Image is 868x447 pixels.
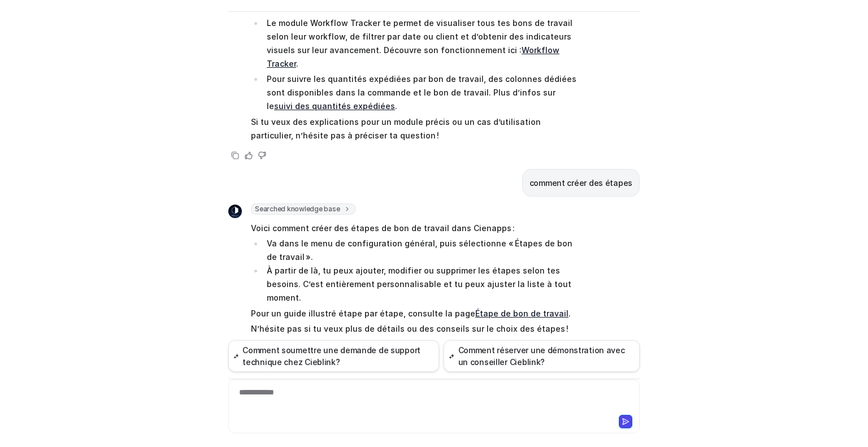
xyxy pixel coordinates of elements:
img: Widget [228,205,242,218]
a: Workflow Tracker [267,45,559,68]
p: N’hésite pas si tu veux plus de détails ou des conseils sur le choix des étapes ! [251,322,581,336]
p: Voici comment créer des étapes de bon de travail dans Cienapps : [251,222,581,235]
span: Searched knowledge base [251,203,355,215]
p: Pour suivre les quantités expédiées par bon de travail, des colonnes dédiées sont disponibles dan... [267,72,581,113]
li: À partir de là, tu peux ajouter, modifier ou supprimer les étapes selon tes besoins. C’est entièr... [263,264,581,305]
li: Va dans le menu de configuration général, puis sélectionne « Étapes de bon de travail ». [263,237,581,264]
p: Le module Workflow Tracker te permet de visualiser tous tes bons de travail selon leur workflow, ... [267,16,581,71]
button: Comment réserver une démonstration avec un conseiller Cieblink? [444,340,640,372]
p: comment créer des étapes [530,176,632,190]
button: Comment soumettre une demande de support technique chez Cieblink? [228,340,439,372]
a: Étape de bon de travail [475,309,568,318]
p: Si tu veux des explications pour un module précis ou un cas d’utilisation particulier, n’hésite p... [251,115,581,142]
p: Pour un guide illustré étape par étape, consulte la page . [251,307,581,320]
a: suivi des quantités expédiées [274,101,395,111]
